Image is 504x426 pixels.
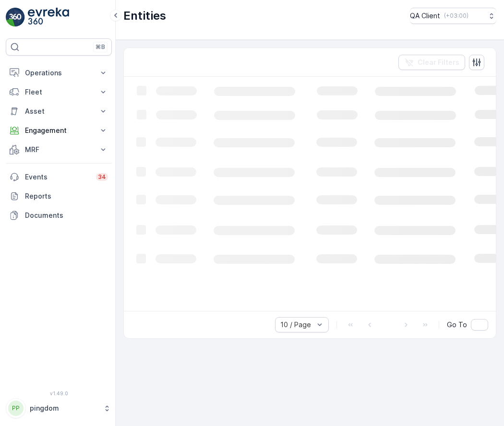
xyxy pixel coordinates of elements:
a: Events34 [6,167,112,187]
button: Clear Filters [398,55,465,70]
a: Documents [6,206,112,225]
p: Events [25,172,90,182]
a: Reports [6,187,112,206]
button: Engagement [6,121,112,140]
img: logo_light-DOdMpM7g.png [28,8,69,27]
p: Entities [123,8,166,24]
span: Go To [447,320,467,330]
p: Operations [25,68,93,78]
p: Reports [25,191,108,201]
button: PPpingdom [6,398,112,418]
p: 34 [98,173,106,181]
button: Asset [6,102,112,121]
p: Engagement [25,126,93,135]
button: QA Client(+03:00) [410,8,496,24]
p: MRF [25,145,93,154]
button: Operations [6,63,112,83]
p: ⌘B [96,43,105,51]
p: Asset [25,106,93,116]
button: MRF [6,140,112,159]
p: Clear Filters [418,58,459,67]
span: v 1.49.0 [6,390,112,396]
div: PP [8,401,24,416]
p: Fleet [25,87,93,97]
p: pingdom [30,403,98,413]
img: logo [6,8,25,27]
p: QA Client [410,11,440,21]
p: ( +03:00 ) [444,12,468,20]
p: Documents [25,211,108,220]
button: Fleet [6,83,112,102]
